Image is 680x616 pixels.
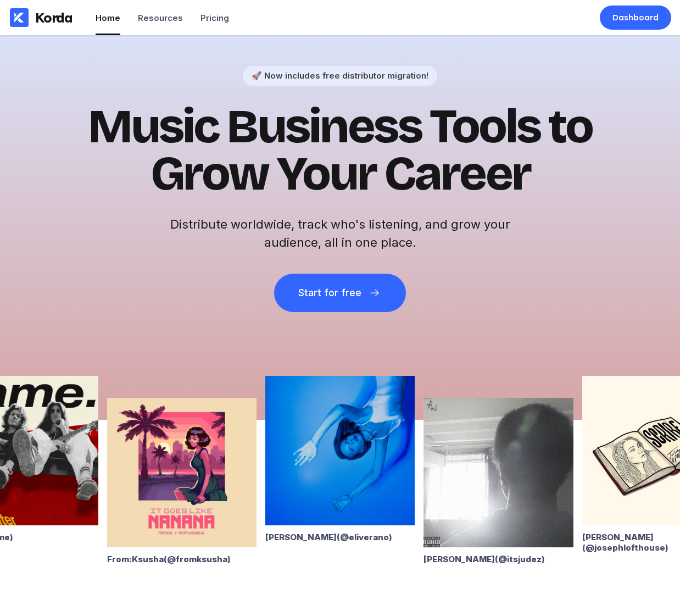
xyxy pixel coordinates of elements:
[298,287,361,298] div: Start for free
[612,12,659,23] div: Dashboard
[265,376,415,525] img: Eli Verano
[107,398,257,547] img: From:Ksusha
[274,274,406,312] button: Start for free
[96,13,120,23] div: Home
[200,13,229,23] div: Pricing
[423,398,573,547] img: Alan Ward
[600,5,671,30] a: Dashboard
[71,103,609,198] h1: Music Business Tools to Grow Your Career
[265,532,415,542] div: [PERSON_NAME] (@ eliverano )
[423,554,573,564] div: [PERSON_NAME] (@ itsjudez )
[138,13,183,23] div: Resources
[164,215,516,252] h2: Distribute worldwide, track who's listening, and grow your audience, all in one place.
[252,70,428,81] div: 🚀 Now includes free distributor migration!
[35,9,73,26] div: Korda
[107,554,257,564] div: From:Ksusha (@ fromksusha )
